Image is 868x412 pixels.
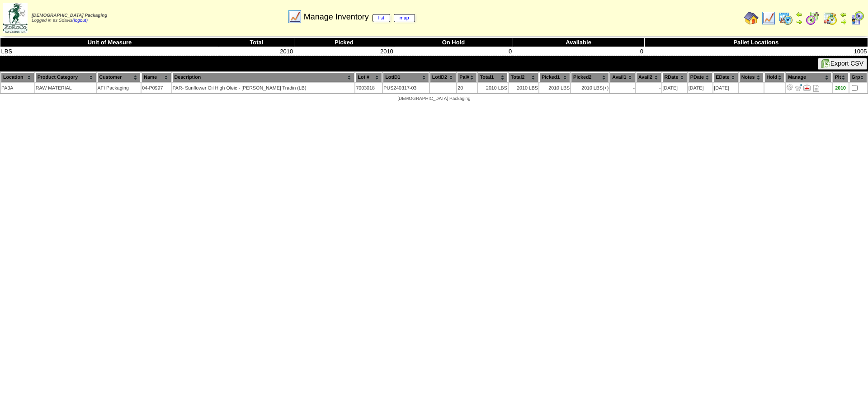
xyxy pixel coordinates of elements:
[97,72,141,82] th: Customer
[394,47,513,56] td: 0
[850,11,864,25] img: calendarcustomer.gif
[383,83,429,93] td: PUS240317-03
[840,18,847,25] img: arrowright.gif
[355,72,382,82] th: Lot #
[513,38,644,47] th: Available
[636,72,661,82] th: Avail2
[478,83,508,93] td: 2010 LBS
[219,47,294,56] td: 2010
[713,72,738,82] th: EDate
[32,13,107,23] span: Logged in as Sdavis
[219,38,294,47] th: Total
[744,11,759,25] img: home.gif
[72,18,88,23] a: (logout)
[304,12,415,22] span: Manage Inventory
[662,83,687,93] td: [DATE]
[603,85,609,91] div: (+)
[688,72,713,82] th: PDate
[97,83,141,93] td: AFI Packaging
[610,72,635,82] th: Avail1
[172,83,355,93] td: PAR- Sunflower Oil High Oleic - [PERSON_NAME] Tradin (LB)
[373,14,390,22] a: list
[803,84,811,91] img: Manage Hold
[806,11,820,25] img: calendarblend.gif
[778,11,793,25] img: calendarprod.gif
[813,85,819,92] i: Note
[796,11,803,18] img: arrowleft.gif
[636,83,661,93] td: -
[713,83,738,93] td: [DATE]
[35,72,96,82] th: Product Category
[32,13,107,18] span: [DEMOGRAPHIC_DATA] Packaging
[833,85,848,91] div: 2010
[761,11,776,25] img: line_graph.gif
[509,83,538,93] td: 2010 LBS
[355,83,382,93] td: 7003018
[818,58,867,70] button: Export CSV
[509,72,538,82] th: Total2
[795,84,802,91] img: Move
[571,72,609,82] th: Picked2
[457,83,476,93] td: 20
[849,72,867,82] th: Grp
[0,38,219,47] th: Unit of Measure
[142,72,171,82] th: Name
[1,72,34,82] th: Location
[786,72,832,82] th: Manage
[294,47,394,56] td: 2010
[539,72,570,82] th: Picked1
[478,72,508,82] th: Total1
[571,83,609,93] td: 2010 LBS
[688,83,713,93] td: [DATE]
[833,72,849,82] th: Plt
[394,38,513,47] th: On Hold
[786,84,793,91] img: Adjust
[739,72,764,82] th: Notes
[644,38,868,47] th: Pallet Locations
[35,83,96,93] td: RAW MATERIAL
[430,72,457,82] th: LotID2
[3,3,28,33] img: zoroco-logo-small.webp
[294,38,394,47] th: Picked
[142,83,171,93] td: 04-P0997
[821,59,830,68] img: excel.gif
[840,11,847,18] img: arrowleft.gif
[457,72,476,82] th: Pal#
[1,83,34,93] td: PA3A
[172,72,355,82] th: Description
[0,47,219,56] td: LBS
[644,47,868,56] td: 1005
[796,18,803,25] img: arrowright.gif
[823,11,837,25] img: calendarinout.gif
[513,47,644,56] td: 0
[539,83,570,93] td: 2010 LBS
[610,83,635,93] td: -
[288,9,302,24] img: line_graph.gif
[662,72,687,82] th: RDate
[383,72,429,82] th: LotID1
[394,14,415,22] a: map
[397,96,470,101] span: [DEMOGRAPHIC_DATA] Packaging
[764,72,785,82] th: Hold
